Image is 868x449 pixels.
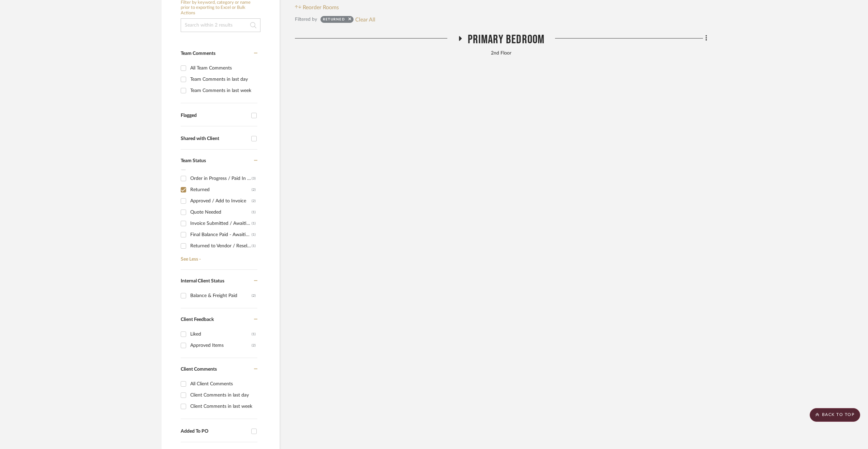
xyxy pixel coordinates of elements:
div: Final Balance Paid - Awaiting Shipping [190,229,252,240]
div: Client Comments in last week [190,401,256,412]
div: Flagged [181,113,248,119]
div: Approved / Add to Invoice [190,196,252,206]
a: See Less - [179,251,257,262]
div: Filtered by [295,16,317,23]
span: Internal Client Status [181,279,224,283]
div: (1) [252,241,256,251]
div: (2) [252,290,256,301]
div: 2nd Floor [295,50,707,57]
div: Order in Progress / Paid In Full / Freight Due to Ship [190,173,252,184]
span: Client Comments [181,367,217,372]
div: Returned to Vendor / Reselect [190,241,252,251]
div: Team Comments in last day [190,74,256,85]
span: Team Status [181,158,206,163]
div: Team Comments in last week [190,85,256,96]
div: (1) [252,329,256,340]
button: Clear All [355,15,375,24]
scroll-to-top-button: BACK TO TOP [810,408,860,422]
div: (2) [252,196,256,206]
span: Client Feedback [181,317,214,322]
div: Quote Needed [190,207,252,218]
div: (1) [252,229,256,240]
div: Shared with Client [181,136,248,142]
div: Returned [190,184,252,195]
span: Primary Bedroom [468,32,545,47]
div: (2) [252,340,256,351]
div: Balance & Freight Paid [190,290,252,301]
input: Search within 2 results [181,18,260,32]
span: Team Comments [181,51,215,56]
div: Liked [190,329,252,340]
div: Approved Items [190,340,252,351]
div: All Client Comments [190,378,256,389]
div: (1) [252,207,256,218]
div: (1) [252,218,256,229]
div: All Team Comments [190,63,256,74]
div: Invoice Submitted / Awaiting Client Payment [190,218,252,229]
button: Reorder Rooms [295,3,339,12]
div: (2) [252,184,256,195]
div: Added To PO [181,429,248,434]
span: Reorder Rooms [303,3,339,12]
div: (3) [252,173,256,184]
div: Returned [323,17,345,24]
div: Client Comments in last day [190,390,256,401]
